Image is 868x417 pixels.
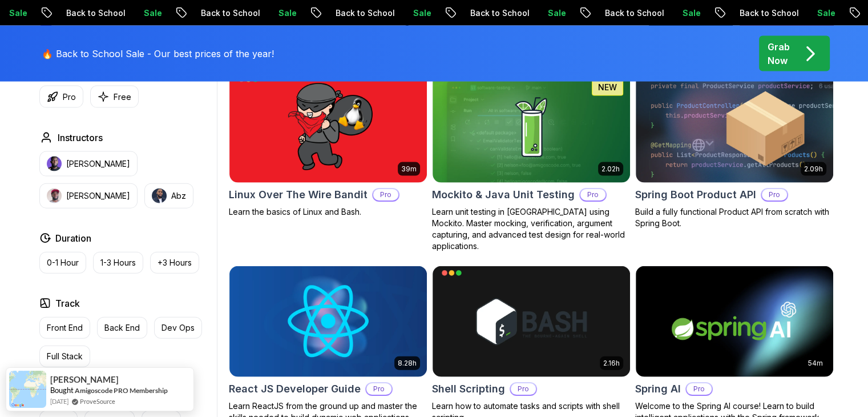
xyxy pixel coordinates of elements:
[58,131,103,145] h2: Instructors
[768,40,790,67] p: Grab Now
[39,346,90,367] button: Full Stack
[326,7,403,19] p: Back to School
[229,266,427,377] img: React JS Developer Guide card
[47,322,83,334] p: Front End
[47,189,62,203] img: instructor img
[152,189,167,203] img: instructor img
[114,91,131,103] p: Free
[598,82,617,93] p: NEW
[762,189,787,201] p: Pro
[80,396,115,406] a: ProveSource
[50,396,68,406] span: [DATE]
[603,359,620,368] p: 2.16h
[580,189,605,201] p: Pro
[373,189,398,201] p: Pro
[635,71,834,229] a: Spring Boot Product API card2.09hSpring Boot Product APIProBuild a fully functional Product API f...
[804,165,823,174] p: 2.09h
[55,231,91,245] h2: Duration
[90,86,139,108] button: Free
[50,386,74,395] span: Bought
[229,381,361,397] h2: React JS Developer Guide
[47,157,62,171] img: instructor img
[595,7,673,19] p: Back to School
[104,322,140,334] p: Back End
[39,317,90,339] button: Front End
[75,386,168,395] a: Amigoscode PRO Membership
[398,359,417,368] p: 8.28h
[403,7,440,19] p: Sale
[191,7,269,19] p: Back to School
[269,7,305,19] p: Sale
[97,317,147,339] button: Back End
[601,165,620,174] p: 2.02h
[636,266,833,377] img: Spring AI card
[229,206,427,218] p: Learn the basics of Linux and Bash.
[158,257,192,268] p: +3 Hours
[56,7,134,19] p: Back to School
[673,7,709,19] p: Sale
[100,257,136,268] p: 1-3 Hours
[432,187,575,203] h2: Mockito & Java Unit Testing
[154,317,202,339] button: Dev Ops
[511,383,536,395] p: Pro
[39,86,83,108] button: Pro
[9,371,46,408] img: provesource social proof notification image
[432,206,631,252] p: Learn unit testing in [GEOGRAPHIC_DATA] using Mockito. Master mocking, verification, argument cap...
[635,187,756,203] h2: Spring Boot Product API
[538,7,575,19] p: Sale
[171,190,186,202] p: Abz
[635,381,681,397] h2: Spring AI
[229,71,427,218] a: Linux Over The Wire Bandit card39mLinux Over The Wire BanditProLearn the basics of Linux and Bash.
[50,375,119,384] span: [PERSON_NAME]
[39,252,86,274] button: 0-1 Hour
[66,190,130,202] p: [PERSON_NAME]
[432,71,631,252] a: Mockito & Java Unit Testing card2.02hNEWMockito & Java Unit TestingProLearn unit testing in [GEOG...
[134,7,171,19] p: Sale
[461,7,538,19] p: Back to School
[47,257,79,268] p: 0-1 Hour
[808,359,823,368] p: 54m
[39,151,138,177] button: instructor img[PERSON_NAME]
[144,183,193,209] button: instructor imgAbz
[55,296,80,310] h2: Track
[39,183,138,209] button: instructor img[PERSON_NAME]
[433,72,630,183] img: Mockito & Java Unit Testing card
[636,72,833,183] img: Spring Boot Product API card
[150,252,199,274] button: +3 Hours
[162,322,195,334] p: Dev Ops
[635,206,834,229] p: Build a fully functional Product API from scratch with Spring Boot.
[687,383,712,395] p: Pro
[66,158,130,170] p: [PERSON_NAME]
[401,165,417,174] p: 39m
[730,7,808,19] p: Back to School
[808,7,844,19] p: Sale
[47,351,83,362] p: Full Stack
[93,252,143,274] button: 1-3 Hours
[229,72,427,183] img: Linux Over The Wire Bandit card
[42,47,274,61] p: 🔥 Back to School Sale - Our best prices of the year!
[366,383,391,395] p: Pro
[63,91,76,103] p: Pro
[433,266,630,377] img: Shell Scripting card
[229,187,368,203] h2: Linux Over The Wire Bandit
[432,381,505,397] h2: Shell Scripting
